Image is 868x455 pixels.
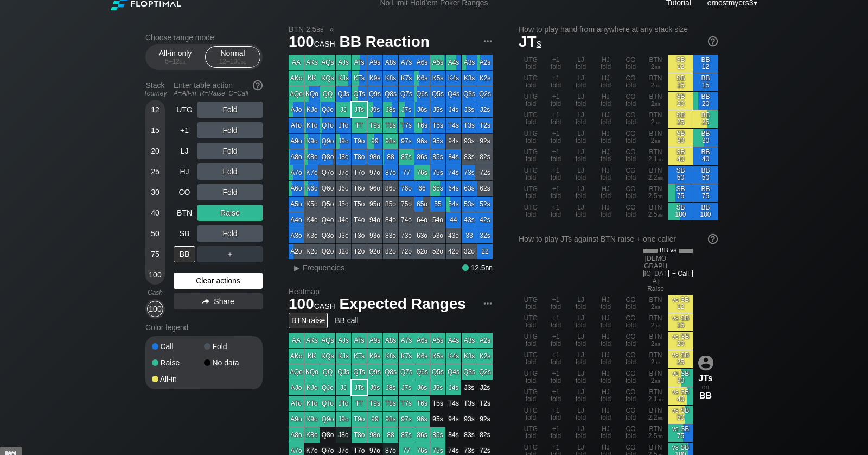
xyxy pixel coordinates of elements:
[668,55,693,73] div: SB 12
[668,129,693,147] div: SB 30
[141,90,169,97] div: Tourney
[152,359,204,366] div: Raise
[197,184,263,200] div: Fold
[287,34,337,52] span: 100
[399,149,414,165] div: 87s
[544,129,568,147] div: +1 fold
[352,71,367,86] div: KTs
[544,55,568,73] div: +1 fold
[399,134,414,149] div: 97s
[316,25,323,34] span: bb
[414,55,430,70] div: A6s
[668,110,693,128] div: SB 25
[174,163,195,180] div: HJ
[289,212,304,227] div: A4o
[477,55,493,70] div: A2s
[462,86,477,102] div: Q3s
[352,149,367,165] div: T8o
[519,92,543,110] div: UTG fold
[593,203,618,220] div: HJ fold
[430,228,445,243] div: 53o
[414,118,430,133] div: T6s
[174,77,263,102] div: Enter table action
[658,211,663,218] span: bb
[304,149,320,165] div: K8o
[174,90,263,97] div: A=All-in R=Raise C=Call
[241,58,247,65] span: bb
[693,110,718,128] div: BB 25
[693,203,718,220] div: BB 100
[414,197,430,212] div: 65o
[320,181,335,196] div: Q6o
[336,181,351,196] div: J6o
[643,184,668,202] div: BTN 2.5
[462,165,477,180] div: 73s
[352,181,367,196] div: T6o
[430,134,445,149] div: 95s
[430,102,445,117] div: J5s
[462,197,477,212] div: 53s
[569,147,593,165] div: LJ fold
[367,118,382,133] div: T9s
[383,212,398,227] div: 84o
[336,102,351,117] div: JJ
[147,225,163,242] div: 50
[643,147,668,165] div: BTN 2.1
[367,197,382,212] div: 95o
[643,203,668,220] div: BTN 2.5
[446,165,461,180] div: 74s
[197,143,263,159] div: Fold
[289,134,304,149] div: A9o
[693,147,718,165] div: BB 40
[477,102,493,117] div: J2s
[383,181,398,196] div: 86o
[668,92,693,110] div: SB 20
[414,71,430,86] div: K6s
[174,102,195,118] div: UTG
[537,37,541,49] span: s
[618,129,643,147] div: CO fold
[174,225,195,242] div: SB
[289,71,304,86] div: AKo
[352,212,367,227] div: T4o
[336,134,351,149] div: J9o
[482,35,494,47] img: ellipsis.fd386fe8.svg
[414,181,430,196] div: 66
[519,73,543,91] div: UTG fold
[593,55,618,73] div: HJ fold
[430,86,445,102] div: Q5s
[383,134,398,149] div: 98s
[204,343,256,350] div: Fold
[519,110,543,128] div: UTG fold
[707,233,719,245] img: help.32db89a4.svg
[593,92,618,110] div: HJ fold
[430,71,445,86] div: K5s
[320,86,335,102] div: QQ
[618,110,643,128] div: CO fold
[462,118,477,133] div: T3s
[544,73,568,91] div: +1 fold
[336,228,351,243] div: J3o
[693,166,718,184] div: BB 50
[320,228,335,243] div: Q3o
[147,267,163,283] div: 100
[655,137,661,144] span: bb
[287,24,325,34] span: BTN 2.5
[304,212,320,227] div: K4o
[643,55,668,73] div: BTN 2
[336,55,351,70] div: AJs
[544,110,568,128] div: +1 fold
[446,149,461,165] div: 84s
[304,134,320,149] div: K9o
[655,81,661,89] span: bb
[147,102,163,118] div: 12
[399,118,414,133] div: T7s
[367,149,382,165] div: 98o
[569,92,593,110] div: LJ fold
[289,118,304,133] div: ATo
[544,147,568,165] div: +1 fold
[304,86,320,102] div: KQo
[352,228,367,243] div: T3o
[477,86,493,102] div: Q2s
[174,184,195,200] div: CO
